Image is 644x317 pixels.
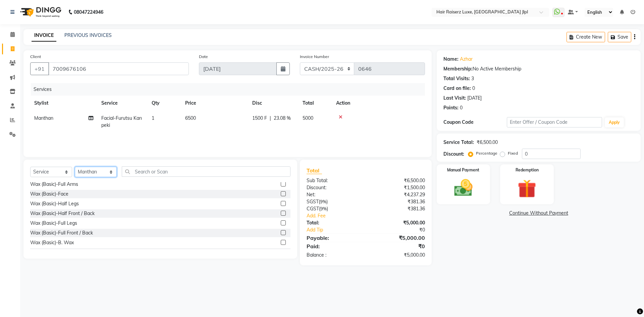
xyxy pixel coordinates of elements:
div: Wax (Basic)-Full Front / Back [30,229,93,236]
label: Manual Payment [447,167,479,173]
span: 5000 [303,115,313,121]
th: Total [299,96,332,111]
th: Qty [148,96,181,111]
a: Continue Without Payment [438,210,639,217]
div: Points: [443,104,459,111]
img: logo [17,3,63,21]
div: Total Visits: [443,75,470,82]
div: ( ) [302,198,366,205]
div: Net: [302,191,366,198]
div: ₹5,000.00 [366,234,430,242]
span: Facial-Furutsu Kanpeki [101,115,142,128]
span: | [270,115,271,122]
a: PREVIOUS INVOICES [64,32,112,38]
div: Membership: [443,65,473,72]
div: ₹6,500.00 [477,139,498,146]
div: Wax (Basic)-Half Front / Back [30,210,95,217]
input: Enter Offer / Coupon Code [507,117,602,127]
button: Create New [567,32,605,42]
div: ₹5,000.00 [366,252,430,259]
th: Price [181,96,248,111]
span: 23.08 % [274,115,291,122]
th: Service [97,96,148,111]
input: Search by Name/Mobile/Email/Code [48,62,189,75]
div: 3 [471,75,474,82]
button: +91 [30,62,49,75]
div: Services [31,83,430,96]
div: Total: [302,219,366,226]
div: ₹6,500.00 [366,177,430,184]
div: ₹0 [376,226,430,233]
button: Save [608,32,631,42]
div: Discount: [302,184,366,191]
div: Paid: [302,242,366,250]
div: 0 [460,104,463,111]
div: ₹4,237.29 [366,191,430,198]
span: 1500 F [252,115,267,122]
div: Last Visit: [443,95,466,102]
div: Wax (Basic)-Full Arms [30,181,78,188]
a: Azhar [460,56,473,63]
div: No Active Membership [443,65,634,72]
input: Search or Scan [122,166,290,177]
label: Client [30,54,41,60]
span: 6500 [185,115,196,121]
span: 9% [320,199,326,204]
div: Card on file: [443,85,471,92]
div: ₹381.36 [366,198,430,205]
div: Sub Total: [302,177,366,184]
a: Add. Fee [302,212,430,219]
label: Percentage [476,150,497,156]
span: SGST [307,199,319,205]
label: Redemption [516,167,539,173]
div: Wax (Basic)-Half Legs [30,200,79,207]
div: Wax (Basic)-Full Body Wax [30,249,89,256]
span: Total [307,167,322,174]
div: Coupon Code [443,119,507,126]
div: 0 [472,85,475,92]
a: INVOICE [32,30,56,42]
div: Wax (Basic)-Face [30,191,68,198]
div: Balance : [302,252,366,259]
span: CGST [307,206,319,212]
div: Wax (Basic)-Full Legs [30,220,77,227]
span: Manthan [34,115,53,121]
img: _gift.svg [512,177,542,200]
div: ₹381.36 [366,205,430,212]
div: Payable: [302,234,366,242]
div: Service Total: [443,139,474,146]
label: Date [199,54,208,60]
div: [DATE] [467,95,482,102]
span: 9% [320,206,327,211]
div: ₹0 [366,242,430,250]
th: Stylist [30,96,97,111]
div: ₹1,500.00 [366,184,430,191]
b: 08047224946 [74,3,103,21]
button: Apply [605,117,624,127]
div: Discount: [443,151,464,158]
label: Invoice Number [300,54,329,60]
div: ₹5,000.00 [366,219,430,226]
th: Disc [248,96,299,111]
a: Add Tip [302,226,376,233]
span: 1 [152,115,154,121]
div: Name: [443,56,459,63]
th: Action [332,96,425,111]
label: Fixed [508,150,518,156]
img: _cash.svg [448,177,479,199]
div: Wax (Basic)-B. Wax [30,239,74,246]
div: ( ) [302,205,366,212]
